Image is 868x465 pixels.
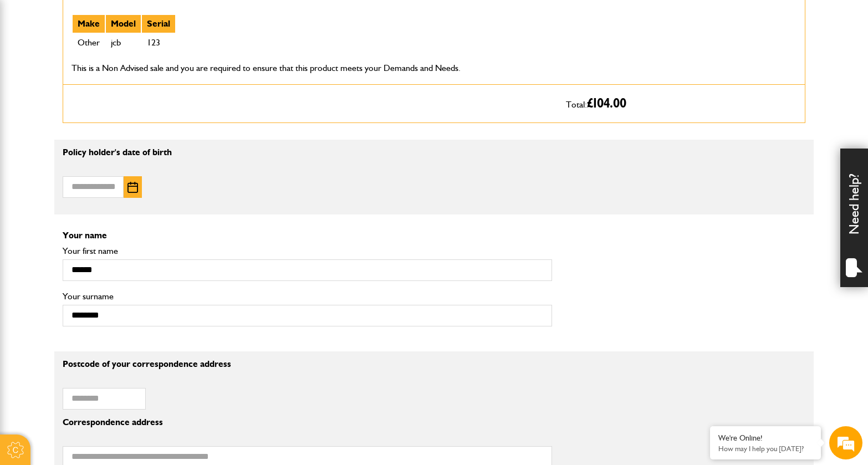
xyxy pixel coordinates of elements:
[105,14,141,33] th: Model
[72,61,549,75] p: This is a Non Advised sale and you are required to ensure that this product meets your Demands an...
[566,93,796,114] p: Total:
[72,14,105,33] th: Make
[127,182,138,193] img: Choose date
[63,231,805,240] p: Your name
[63,148,805,157] p: Policy holder's date of birth
[141,14,176,33] th: Serial
[718,444,813,453] p: How may I help you today?
[63,247,552,256] label: Your first name
[72,33,105,52] td: Other
[587,97,626,110] span: £
[593,97,626,110] span: 104.00
[63,418,552,427] p: Correspondence address
[840,149,868,287] div: Need help?
[105,33,141,52] td: jcb
[718,433,813,443] div: We're Online!
[141,33,176,52] td: 123
[63,360,552,369] p: Postcode of your correspondence address
[63,292,552,301] label: Your surname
